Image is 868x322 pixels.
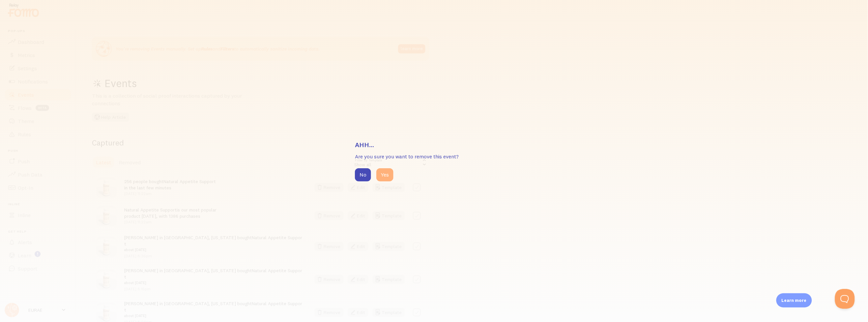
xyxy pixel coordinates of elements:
[782,297,807,304] p: Learn more
[355,141,513,149] h3: Ahh...
[776,293,812,307] div: Learn more
[835,289,855,309] iframe: Help Scout Beacon - Open
[355,168,371,181] button: No
[376,168,393,181] button: Yes
[355,153,513,160] p: Are you sure you want to remove this event?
